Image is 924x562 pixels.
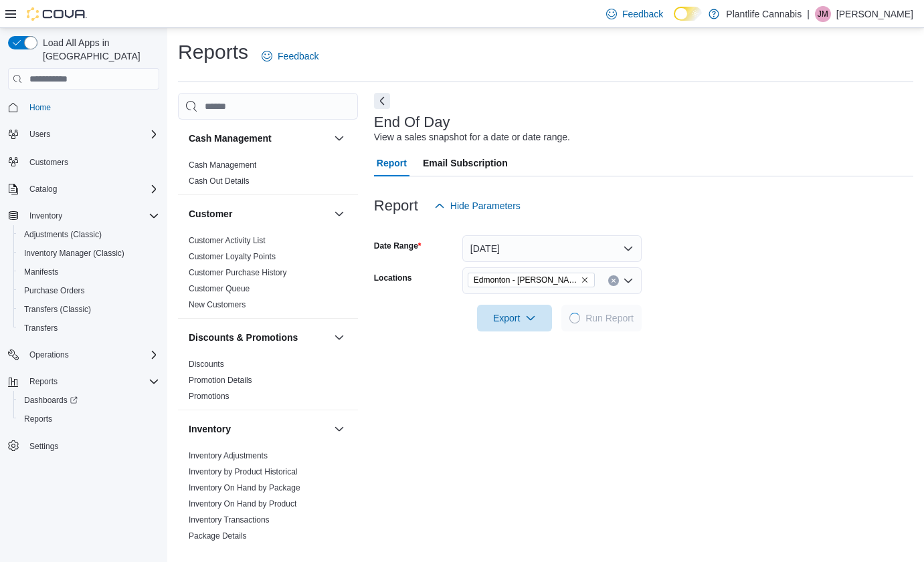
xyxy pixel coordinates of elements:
span: Inventory On Hand by Product [189,499,296,509]
button: Inventory [24,208,68,224]
span: Dashboards [19,392,159,408]
a: Adjustments (Classic) [19,227,107,243]
a: Dashboards [13,391,165,410]
a: Transfers (Classic) [19,301,96,317]
h3: Cash Management [189,132,272,145]
a: Settings [24,438,64,454]
span: Reports [29,376,58,387]
span: Inventory [24,208,159,224]
span: Settings [24,438,159,454]
span: Inventory by Product Historical [189,466,298,477]
span: Inventory Manager (Classic) [24,248,124,259]
span: Customer Loyalty Points [189,251,276,262]
span: Edmonton - Terra Losa [468,273,595,287]
button: Users [3,125,165,144]
a: Home [24,100,56,116]
a: Inventory On Hand by Product [189,499,296,509]
span: Reports [24,374,159,390]
nav: Complex example [8,92,159,490]
span: Customer Queue [189,283,250,294]
div: Customer [178,233,358,318]
button: Home [3,98,165,117]
h3: Inventory [189,422,231,436]
button: Remove Edmonton - Terra Losa from selection in this group [581,276,589,284]
span: Transfers (Classic) [24,304,91,315]
a: Manifests [19,264,64,280]
button: Operations [24,347,74,363]
button: Inventory [189,422,329,436]
a: Feedback [601,1,668,27]
button: Clear input [608,275,619,286]
span: Inventory Adjustments [189,450,268,461]
span: Feedback [622,7,663,21]
span: Cash Management [189,160,256,170]
span: Discounts [189,359,224,370]
button: Inventory [331,421,347,437]
div: View a sales snapshot for a date or date range. [374,130,570,144]
span: Transfers [24,323,58,333]
span: Users [24,126,159,142]
span: Catalog [29,184,57,194]
span: Users [29,129,50,140]
button: Purchase Orders [13,281,165,300]
span: Feedback [278,49,318,63]
span: Reports [19,411,159,427]
button: Inventory Manager (Classic) [13,244,165,263]
span: Operations [24,347,159,363]
span: Purchase Orders [24,285,85,296]
button: Transfers (Classic) [13,300,165,319]
button: Operations [3,345,165,364]
span: Report [377,150,407,176]
button: Open list of options [623,275,634,286]
a: Reports [19,411,58,427]
button: LoadingRun Report [561,305,642,331]
span: Cash Out Details [189,176,250,186]
a: Purchase Orders [19,283,90,299]
button: Reports [3,372,165,391]
a: Customer Queue [189,284,250,293]
a: Inventory Manager (Classic) [19,245,130,261]
span: Customers [24,153,159,170]
span: Inventory [29,210,62,221]
span: Manifests [24,267,58,277]
button: Catalog [3,180,165,198]
p: | [807,6,810,22]
span: Reports [24,414,52,424]
span: Transfers [19,320,159,336]
button: Cash Management [331,130,347,146]
button: Discounts & Promotions [189,331,329,344]
a: Customers [24,154,74,170]
span: Email Subscription [423,150,508,176]
span: Adjustments (Classic) [19,227,159,243]
button: Reports [24,374,63,390]
span: Adjustments (Classic) [24,229,102,240]
button: Next [374,93,390,109]
p: Plantlife Cannabis [726,6,802,22]
button: Cash Management [189,132,329,145]
button: Reports [13,410,165,428]
a: Inventory by Product Historical [189,467,298,476]
a: New Customers [189,300,246,309]
button: [DATE] [462,235,642,262]
span: Catalog [24,181,159,197]
button: Hide Parameters [429,192,526,219]
span: Promotions [189,391,229,402]
h3: End Of Day [374,114,450,130]
span: Transfers (Classic) [19,301,159,317]
a: Customer Purchase History [189,268,287,277]
a: Cash Management [189,160,256,170]
h3: Customer [189,207,232,221]
span: New Customers [189,299,246,310]
a: Inventory Transactions [189,515,270,525]
a: Inventory On Hand by Package [189,483,300,493]
img: Cova [27,7,87,21]
button: Settings [3,436,165,456]
span: Hide Parameters [450,199,521,213]
input: Dark Mode [674,7,702,21]
div: Discounts & Promotions [178,356,358,410]
span: JM [818,6,828,22]
a: Inventory Adjustments [189,451,268,460]
span: Inventory Transactions [189,515,270,525]
a: Dashboards [19,392,83,408]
